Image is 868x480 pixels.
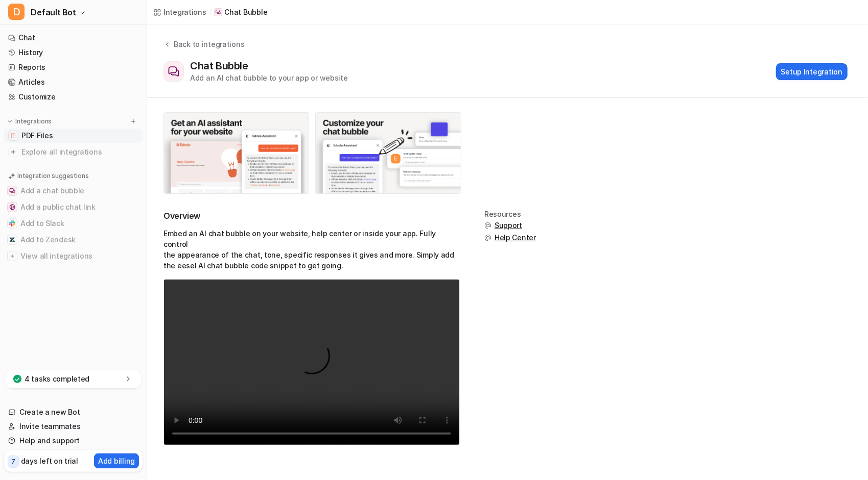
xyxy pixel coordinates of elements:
[495,233,536,243] span: Help Center
[484,220,536,231] button: Support
[163,7,206,17] div: Integrations
[4,116,55,127] button: Integrations
[4,199,143,215] button: Add a public chat linkAdd a public chat link
[4,45,143,60] a: History
[4,31,143,45] a: Chat
[25,374,89,384] p: 4 tasks completed
[4,90,143,104] a: Customize
[21,456,78,466] p: days left on trial
[9,220,15,226] img: Add to Slack
[495,220,522,231] span: Support
[31,5,76,19] span: Default Bot
[163,228,460,271] p: Embed an AI chat bubble on your website, help center or inside your app. Fully control the appear...
[9,253,15,259] img: View all integrations
[4,405,143,419] a: Create a new Bot
[484,233,536,243] button: Help Center
[4,434,143,448] a: Help and support
[9,188,15,194] img: Add a chat bubble
[4,60,143,74] a: Reports
[4,248,143,264] button: View all integrationsView all integrations
[8,147,18,157] img: explore all integrations
[8,4,25,20] span: D
[15,117,52,125] p: Integrations
[17,171,88,181] p: Integration suggestions
[4,215,143,232] button: Add to SlackAdd to Slack
[9,237,15,243] img: Add to Zendesk
[163,210,460,222] h2: Overview
[21,131,53,141] span: PDF Files
[11,457,15,466] p: 7
[4,183,143,199] button: Add a chat bubbleAdd a chat bubble
[214,7,267,17] a: Chat Bubble
[10,133,16,139] img: PDF Files
[21,144,138,160] span: Explore all integrations
[224,7,267,17] p: Chat Bubble
[153,7,206,17] a: Integrations
[94,453,139,468] button: Add billing
[163,279,460,445] video: Your browser does not support the video tag.
[4,145,143,159] a: Explore all integrations
[130,118,137,125] img: menu_add.svg
[6,118,13,125] img: expand menu
[776,63,848,80] button: Setup Integration
[163,39,244,60] button: Back to integrations
[190,60,252,72] div: Chat Bubble
[98,456,135,466] p: Add billing
[171,39,244,49] div: Back to integrations
[484,222,491,229] img: support.svg
[9,204,15,210] img: Add a public chat link
[4,232,143,248] button: Add to ZendeskAdd to Zendesk
[4,129,143,143] a: PDF FilesPDF Files
[484,210,536,218] div: Resources
[4,419,143,434] a: Invite teammates
[4,75,143,89] a: Articles
[190,72,348,83] div: Add an AI chat bubble to your app or website
[209,8,212,17] span: /
[484,234,491,241] img: support.svg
